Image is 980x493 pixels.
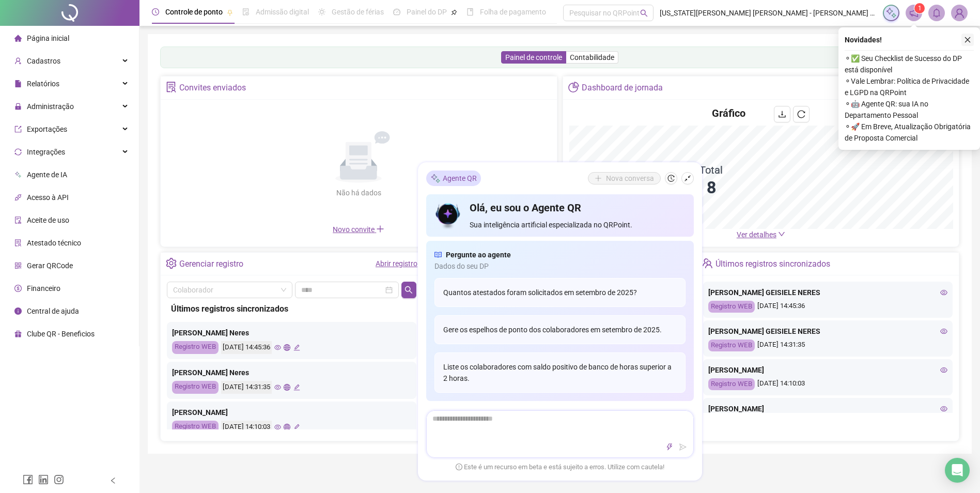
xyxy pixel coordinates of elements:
[165,8,223,16] span: Controle de ponto
[708,287,947,298] div: [PERSON_NAME] GEISIELE NERES
[27,330,95,338] span: Clube QR - Beneficios
[27,102,74,111] span: Administração
[940,366,947,374] span: eye
[27,284,60,292] span: Financeiro
[376,259,417,268] a: Abrir registro
[885,7,897,19] img: sparkle-icon.fc2bf0ac1784a2077858766a79e2daf3.svg
[909,8,919,18] span: notification
[708,301,947,313] div: [DATE] 14:45:36
[284,424,290,430] span: global
[166,82,177,93] span: solution
[221,421,272,434] div: [DATE] 14:10:03
[27,34,69,42] span: Página inicial
[964,36,971,43] span: close
[708,340,947,351] div: [DATE] 14:31:35
[333,225,384,234] span: Novo convite
[256,8,309,16] span: Admissão digital
[451,9,457,16] span: pushpin
[434,278,686,307] div: Quantos atestados foram solicitados em setembro de 2025?
[940,289,947,296] span: eye
[434,249,442,260] span: read
[737,230,776,239] span: Ver detalhes
[660,7,877,19] span: [US_STATE][PERSON_NAME] [PERSON_NAME] - [PERSON_NAME] e [PERSON_NAME]
[14,57,22,65] span: user-add
[778,110,786,118] span: download
[27,80,59,88] span: Relatórios
[14,80,22,87] span: file
[715,255,830,273] div: Últimos registros sincronizados
[708,326,947,337] div: [PERSON_NAME] GEISIELE NERES
[14,194,22,201] span: api
[952,5,967,21] img: 87270
[434,315,686,344] div: Gere os espelhos de ponto dos colaboradores em setembro de 2025.
[407,8,447,16] span: Painel do DP
[172,381,219,394] div: Registro WEB
[708,301,755,313] div: Registro WEB
[242,8,250,16] span: file-done
[110,477,117,484] span: left
[14,330,22,337] span: gift
[845,34,882,45] span: Novidades !
[640,9,648,17] span: search
[434,352,686,393] div: Liste os colaboradores com saldo positivo de banco de horas superior a 2 horas.
[293,424,300,430] span: edit
[945,458,970,483] div: Open Intercom Messenger
[434,260,686,272] span: Dados do seu DP
[568,82,579,93] span: pie-chart
[27,193,69,202] span: Acesso à API
[318,8,325,16] span: sun
[227,9,233,16] span: pushpin
[172,407,411,418] div: [PERSON_NAME]
[179,79,246,97] div: Convites enviados
[845,75,974,98] span: ⚬ Vale Lembrar: Política de Privacidade e LGPD na QRPoint
[426,171,481,186] div: Agente QR
[172,327,411,338] div: [PERSON_NAME] Neres
[14,126,22,133] span: export
[27,307,79,315] span: Central de ajuda
[54,474,64,485] span: instagram
[480,8,546,16] span: Folha de pagamento
[14,285,22,292] span: dollar
[172,421,219,434] div: Registro WEB
[702,258,713,269] span: team
[179,255,243,273] div: Gerenciar registro
[667,175,675,182] span: history
[845,53,974,75] span: ⚬ ✅ Seu Checklist de Sucesso do DP está disponível
[23,474,33,485] span: facebook
[582,79,663,97] div: Dashboard de jornada
[14,148,22,156] span: sync
[293,384,300,391] span: edit
[588,172,661,184] button: Nova conversa
[708,403,947,414] div: [PERSON_NAME]
[684,175,691,182] span: shrink
[27,216,69,224] span: Aceite de uso
[466,8,474,16] span: book
[434,201,462,230] img: icon
[274,344,281,351] span: eye
[221,341,272,354] div: [DATE] 14:45:36
[14,35,22,42] span: home
[914,3,925,13] sup: 1
[918,5,922,12] span: 1
[446,249,511,260] span: Pergunte ao agente
[152,8,159,16] span: clock-circle
[845,121,974,144] span: ⚬ 🚀 Em Breve, Atualização Obrigatória de Proposta Comercial
[14,217,22,224] span: audit
[27,148,65,156] span: Integrações
[797,110,805,118] span: reload
[27,57,60,65] span: Cadastros
[221,381,272,394] div: [DATE] 14:31:35
[677,441,689,453] button: send
[708,378,947,390] div: [DATE] 14:10:03
[274,384,281,391] span: eye
[293,344,300,351] span: edit
[430,173,441,183] img: sparkle-icon.fc2bf0ac1784a2077858766a79e2daf3.svg
[27,239,81,247] span: Atestado técnico
[171,302,412,315] div: Últimos registros sincronizados
[666,443,673,451] span: thunderbolt
[470,219,685,230] span: Sua inteligência artificial especializada no QRPoint.
[274,424,281,430] span: eye
[284,344,290,351] span: global
[14,262,22,269] span: qrcode
[38,474,49,485] span: linkedin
